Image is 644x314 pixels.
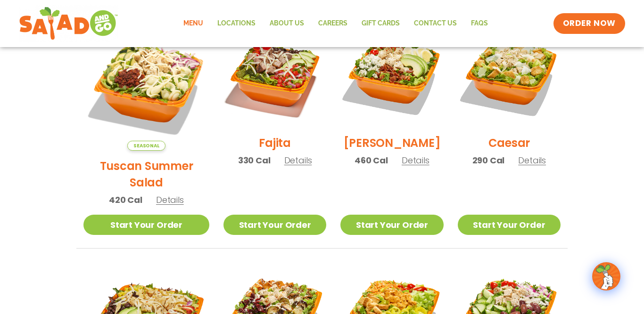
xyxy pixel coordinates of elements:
a: About Us [263,13,311,34]
h2: Caesar [488,135,530,151]
a: Start Your Order [340,215,443,235]
span: 460 Cal [355,154,388,167]
a: FAQs [464,13,495,34]
span: 420 Cal [109,193,142,206]
a: ORDER NOW [553,13,625,34]
span: Details [284,154,312,166]
a: Start Your Order [223,215,326,235]
img: wpChatIcon [593,263,619,290]
h2: Tuscan Summer Salad [83,158,209,191]
span: Details [156,194,184,206]
a: Contact Us [407,13,464,34]
span: ORDER NOW [563,18,616,29]
span: Seasonal [127,141,165,151]
a: Start Your Order [458,215,561,235]
img: Product photo for Cobb Salad [340,25,443,128]
img: Product photo for Tuscan Summer Salad [83,25,209,151]
a: Start Your Order [83,215,209,235]
span: 330 Cal [238,154,271,167]
a: GIFT CARDS [355,13,407,34]
h2: Fajita [259,135,291,151]
nav: Menu [176,13,495,34]
img: Product photo for Fajita Salad [223,25,326,128]
a: Menu [176,13,210,34]
img: Product photo for Caesar Salad [458,25,561,128]
span: Details [402,154,429,166]
span: Details [518,154,546,166]
a: Careers [311,13,355,34]
span: 290 Cal [472,154,505,167]
img: new-SAG-logo-768×292 [19,5,118,42]
h2: [PERSON_NAME] [344,135,441,151]
a: Locations [210,13,263,34]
